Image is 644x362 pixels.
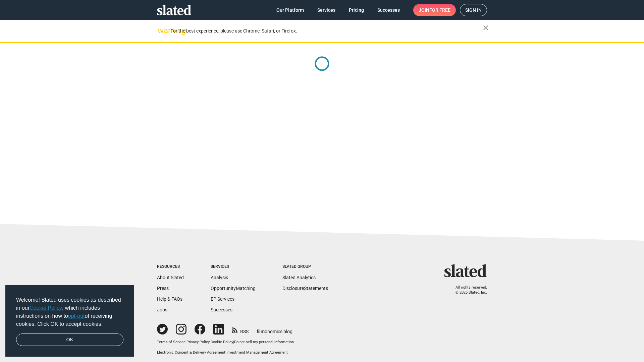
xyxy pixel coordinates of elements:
[16,334,123,346] a: dismiss cookie message
[460,4,487,16] a: Sign in
[312,4,341,16] a: Services
[158,26,166,35] mat-icon: warning
[157,296,182,302] a: Help & FAQs
[157,350,225,355] a: Electronic Consent & Delivery Agreement
[317,4,335,16] span: Services
[465,4,482,16] span: Sign in
[210,340,211,344] span: |
[211,307,232,312] a: Successes
[211,286,256,291] a: OpportunityMatching
[211,340,233,344] a: Cookie Policy
[271,4,309,16] a: Our Platform
[5,285,134,357] div: cookieconsent
[448,285,487,295] p: All rights reserved. © 2025 Slated, Inc.
[16,296,123,328] span: Welcome! Slated uses cookies as described in our , which includes instructions on how to of recei...
[413,4,456,16] a: Joinfor free
[429,4,450,16] span: for free
[157,275,184,280] a: About Slated
[349,4,364,16] span: Pricing
[276,4,304,16] span: Our Platform
[234,340,294,345] button: Do not sell my personal information
[226,350,288,355] a: Investment Management Agreement
[157,264,184,269] div: Resources
[157,286,169,291] a: Press
[225,350,226,355] span: |
[170,26,483,36] div: For the best experience, please use Chrome, Safari, or Firefox.
[419,4,450,16] span: Join
[282,275,316,280] a: Slated Analytics
[343,4,369,16] a: Pricing
[232,324,249,335] a: RSS
[211,296,234,302] a: EP Services
[282,264,328,269] div: Slated Group
[157,307,167,312] a: Jobs
[30,305,62,311] a: Cookie Policy
[257,323,292,335] a: filmonomics blog
[157,340,185,344] a: Terms of Service
[377,4,400,16] span: Successes
[211,264,256,269] div: Services
[211,275,228,280] a: Analysis
[372,4,405,16] a: Successes
[68,313,85,319] a: opt-out
[257,329,265,334] span: film
[233,340,234,344] span: |
[186,340,210,344] a: Privacy Policy
[482,24,490,32] mat-icon: close
[282,286,328,291] a: DisclosureStatements
[185,340,186,344] span: |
